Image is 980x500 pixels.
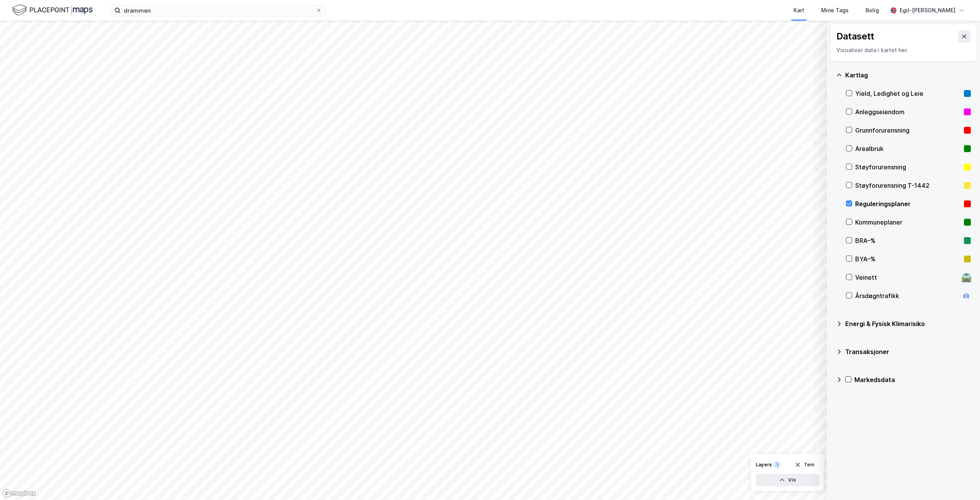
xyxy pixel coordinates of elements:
[756,462,772,468] div: Layers
[855,218,961,227] div: Kommuneplaner
[855,254,961,264] div: BYA–%
[855,199,961,208] div: Reguleringsplaner
[961,272,972,282] div: 🛣️
[855,181,961,190] div: Støyforurensning T-1442
[855,273,959,282] div: Veinett
[855,126,961,135] div: Grunnforurensning
[900,6,955,15] div: Egil-[PERSON_NAME]
[773,461,781,469] div: 1
[12,3,93,17] img: logo.f888ab2527a4732fd821a326f86c7f29.svg
[790,459,819,471] button: Tøm
[121,5,316,16] input: Søk på adresse, matrikkel, gårdeiere, leietakere eller personer
[794,6,804,15] div: Kart
[855,291,959,300] div: Årsdøgntrafikk
[845,347,971,356] div: Transaksjoner
[845,319,971,328] div: Energi & Fysisk Klimarisiko
[855,162,961,172] div: Støyforurensning
[942,463,980,500] iframe: Chat Widget
[866,6,879,15] div: Bolig
[836,30,874,43] div: Datasett
[855,236,961,245] div: BRA–%
[2,489,36,498] a: Mapbox homepage
[855,89,961,98] div: Yield, Ledighet og Leie
[855,144,961,153] div: Arealbruk
[756,474,819,486] button: Vis
[836,46,970,55] div: Visualiser data i kartet her.
[821,6,849,15] div: Mine Tags
[855,107,961,116] div: Anleggseiendom
[854,375,971,384] div: Markedsdata
[845,70,971,80] div: Kartlag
